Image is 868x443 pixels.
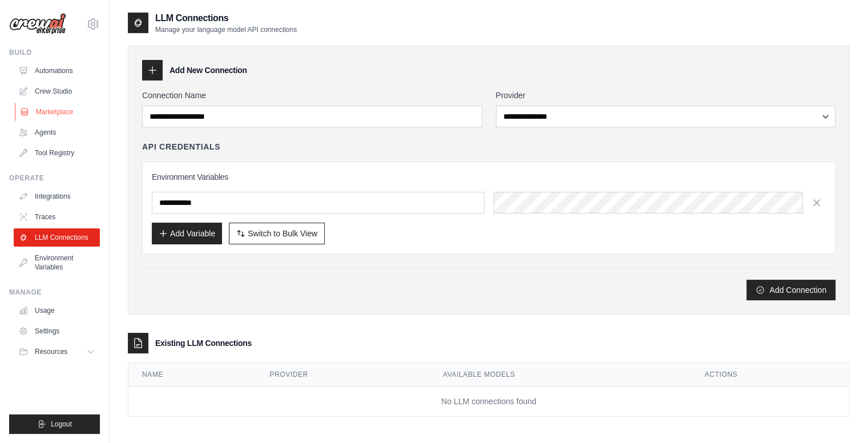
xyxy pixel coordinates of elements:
a: Crew Studio [14,82,100,100]
span: Resources [35,347,67,356]
h3: Add New Connection [169,65,247,76]
th: Actions [691,363,849,386]
a: Integrations [14,187,100,206]
label: Provider [496,90,836,101]
h2: LLM Connections [155,11,297,25]
div: Build [9,48,100,57]
a: Environment Variables [14,249,100,276]
h3: Environment Variables [152,171,826,183]
h4: API Credentials [142,141,220,152]
a: Settings [14,322,100,340]
button: Resources [14,343,100,361]
a: Automations [14,62,100,80]
a: Marketplace [15,103,101,121]
td: No LLM connections found [128,386,849,417]
a: Agents [14,123,100,142]
span: Switch to Bulk View [248,228,317,239]
div: Operate [9,174,100,183]
span: Logout [51,420,72,429]
a: Usage [14,301,100,320]
button: Switch to Bulk View [229,223,325,244]
button: Logout [9,414,100,434]
th: Provider [256,363,429,386]
h3: Existing LLM Connections [155,337,252,349]
p: Manage your language model API connections [155,25,297,34]
th: Available Models [429,363,691,386]
th: Name [128,363,256,386]
div: Manage [9,288,100,297]
a: Tool Registry [14,144,100,162]
label: Connection Name [142,90,482,101]
button: Add Variable [152,223,222,244]
a: LLM Connections [14,228,100,247]
a: Traces [14,208,100,226]
button: Add Connection [746,280,835,300]
img: Logo [9,13,66,35]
